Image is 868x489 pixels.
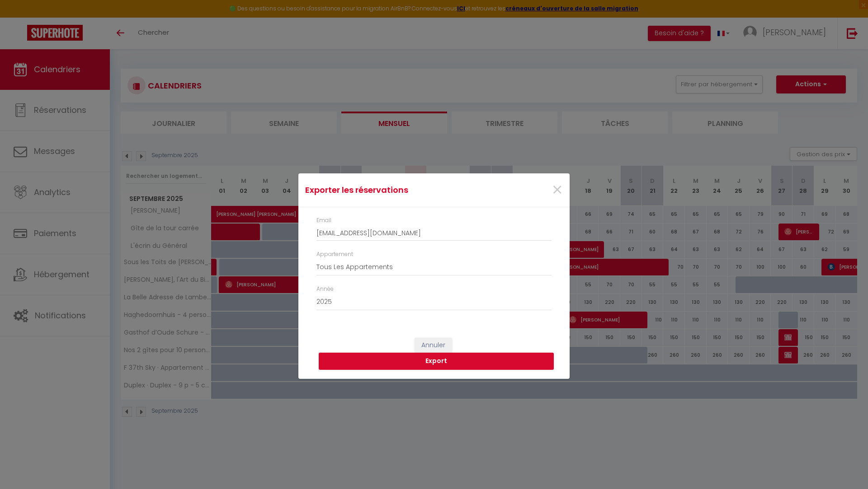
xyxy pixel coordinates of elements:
[316,250,353,259] label: Appartement
[552,181,563,200] button: Close
[316,216,331,225] label: Email
[7,4,34,31] button: Ouvrir le widget de chat LiveChat
[415,338,452,353] button: Annuler
[305,184,473,196] h4: Exporter les réservations
[316,285,334,293] label: Année
[552,177,563,204] span: ×
[319,353,554,370] button: Export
